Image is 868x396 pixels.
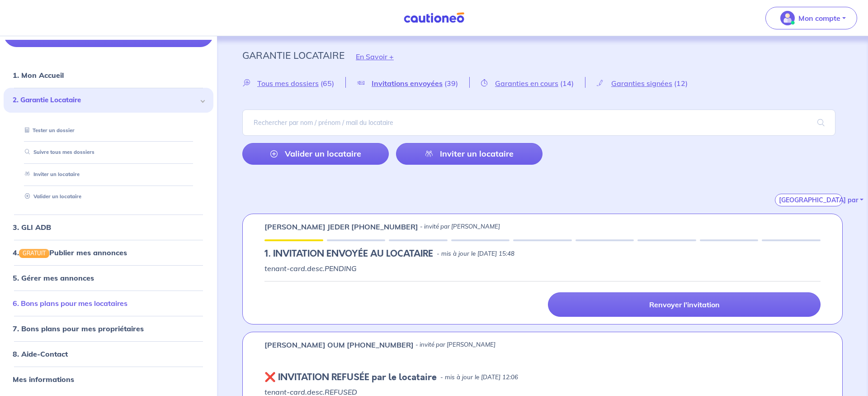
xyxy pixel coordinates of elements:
span: (12) [674,79,688,88]
span: search [807,110,835,135]
span: Garanties en cours [495,79,558,88]
a: Inviter un locataire [396,143,542,165]
div: Mes informations [4,370,213,388]
button: illu_account_valid_menu.svgMon compte [765,7,857,29]
div: 5. Gérer mes annonces [4,269,213,287]
span: Tous mes dossiers [257,79,319,88]
a: Mes informations [13,375,74,384]
a: Valider un locataire [242,143,389,165]
p: tenant-card.desc.PENDING [264,263,821,274]
p: - invité par [PERSON_NAME] [420,222,500,231]
div: 4.GRATUITPublier mes annonces [4,243,213,261]
div: Valider un locataire [14,189,203,204]
a: Garanties signées(12) [585,79,699,87]
span: (39) [444,79,458,88]
p: Renvoyer l'invitation [649,300,720,309]
div: Inviter un locataire [14,167,203,182]
div: Tester un dossier [14,123,203,138]
div: 6. Bons plans pour mes locataires [4,294,213,312]
a: Valider un locataire [21,193,81,200]
a: Tester un dossier [21,127,75,133]
a: 3. GLI ADB [13,222,51,231]
a: 4.GRATUITPublier mes annonces [13,248,127,257]
h5: 1.︎ INVITATION ENVOYÉE AU LOCATAIRE [264,248,433,259]
button: [GEOGRAPHIC_DATA] par [775,194,843,206]
a: Renvoyer l'invitation [548,292,821,317]
a: Inviter un locataire [21,171,80,177]
p: [PERSON_NAME] OUM [PHONE_NUMBER] [264,339,414,350]
span: 2. Garantie Locataire [13,95,198,105]
p: [PERSON_NAME] JEDER [PHONE_NUMBER] [264,221,418,232]
h5: ❌ INVITATION REFUSÉE par le locataire [264,372,437,383]
p: Mon compte [798,13,840,24]
button: En Savoir + [344,43,405,70]
img: Cautioneo [400,12,468,24]
div: 3. GLI ADB [4,218,213,236]
p: Garantie Locataire [242,47,344,63]
a: 1. Mon Accueil [13,71,64,80]
a: 6. Bons plans pour mes locataires [13,299,127,308]
a: Tous mes dossiers(65) [242,79,345,87]
div: 1. Mon Accueil [4,66,213,84]
div: Suivre tous mes dossiers [14,145,203,160]
a: Invitations envoyées(39) [346,79,469,87]
input: Rechercher par nom / prénom / mail du locataire [242,110,835,136]
span: (65) [321,79,334,88]
div: state: PENDING, Context: [264,248,821,259]
p: - mis à jour le [DATE] 15:48 [437,249,514,258]
a: 5. Gérer mes annonces [13,273,94,282]
a: Suivre tous mes dossiers [21,149,94,155]
img: illu_account_valid_menu.svg [780,11,795,25]
div: 2. Garantie Locataire [4,88,213,113]
a: Garanties en cours(14) [470,79,585,87]
a: 7. Bons plans pour mes propriétaires [13,324,144,333]
div: 8. Aide-Contact [4,345,213,363]
p: - mis à jour le [DATE] 12:06 [440,373,518,382]
div: state: REFUSED, Context: [264,372,821,383]
span: Garanties signées [611,79,672,88]
a: 8. Aide-Contact [13,349,68,358]
p: - invité par [PERSON_NAME] [415,340,495,349]
span: (14) [560,79,574,88]
span: Invitations envoyées [372,79,443,88]
div: 7. Bons plans pour mes propriétaires [4,320,213,338]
